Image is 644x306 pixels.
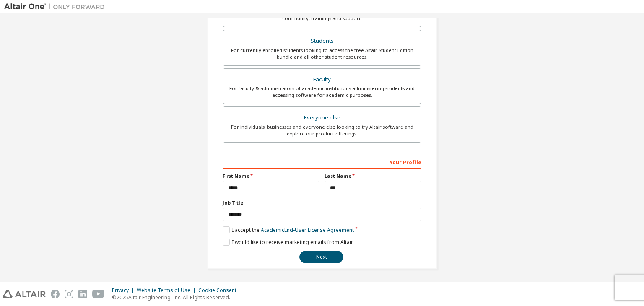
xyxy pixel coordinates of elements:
a: Academic End-User License Agreement [261,226,354,233]
label: I accept the [223,226,354,233]
img: facebook.svg [51,290,60,298]
label: First Name [223,173,319,179]
div: Your Profile [223,155,421,169]
div: Students [228,35,416,47]
div: Everyone else [228,112,416,124]
label: Job Title [223,200,421,206]
div: For faculty & administrators of academic institutions administering students and accessing softwa... [228,85,416,99]
img: linkedin.svg [78,290,87,298]
img: youtube.svg [92,290,104,298]
div: For individuals, businesses and everyone else looking to try Altair software and explore our prod... [228,124,416,137]
div: Cookie Consent [198,287,241,294]
img: instagram.svg [65,290,73,298]
label: Last Name [325,173,421,179]
button: Next [299,251,343,263]
div: Faculty [228,74,416,86]
p: © 2025 Altair Engineering, Inc. All Rights Reserved. [112,294,241,301]
div: Privacy [112,287,137,294]
label: I would like to receive marketing emails from Altair [223,239,353,246]
img: Altair One [4,3,109,11]
div: For currently enrolled students looking to access the free Altair Student Edition bundle and all ... [228,47,416,60]
img: altair_logo.svg [3,290,46,298]
div: Website Terms of Use [137,287,198,294]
